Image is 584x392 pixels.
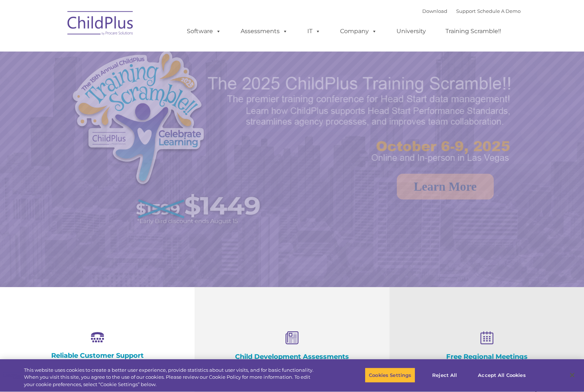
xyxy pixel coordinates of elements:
[333,24,384,39] a: Company
[300,24,328,39] a: IT
[365,367,415,383] button: Cookies Settings
[564,367,580,383] button: Close
[438,24,508,39] a: Training Scramble!!
[231,353,352,369] h4: Child Development Assessments in ChildPlus
[397,174,494,199] a: Learn More
[389,24,433,39] a: University
[426,353,547,361] h4: Free Regional Meetings
[474,367,529,383] button: Accept All Cookies
[422,367,468,383] button: Reject All
[422,8,447,14] a: Download
[233,24,295,39] a: Assessments
[179,24,228,39] a: Software
[422,8,521,14] font: |
[456,8,476,14] a: Support
[24,367,321,388] div: This website uses cookies to create a better user experience, provide statistics about user visit...
[64,6,137,43] img: ChildPlus by Procare Solutions
[37,352,158,360] h4: Reliable Customer Support
[477,8,521,14] a: Schedule A Demo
